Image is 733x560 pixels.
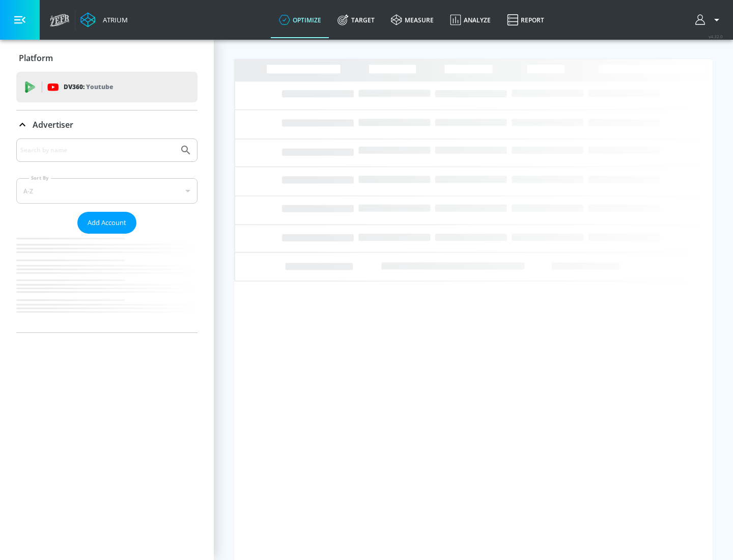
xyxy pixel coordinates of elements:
[383,2,442,38] a: measure
[709,34,723,39] span: v 4.32.0
[16,44,198,72] div: Platform
[99,15,128,24] div: Atrium
[33,119,73,130] p: Advertiser
[20,144,175,157] input: Search by name
[77,212,136,234] button: Add Account
[19,52,53,64] p: Platform
[16,110,198,139] div: Advertiser
[16,72,198,102] div: DV360: Youtube
[442,2,499,38] a: Analyze
[86,81,113,92] p: Youtube
[64,81,113,93] p: DV360:
[499,2,552,38] a: Report
[80,12,128,27] a: Atrium
[88,217,126,229] span: Add Account
[16,138,198,332] div: Advertiser
[329,2,383,38] a: Target
[16,178,198,204] div: A-Z
[271,2,329,38] a: optimize
[16,234,198,332] nav: list of Advertiser
[29,175,51,181] label: Sort By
